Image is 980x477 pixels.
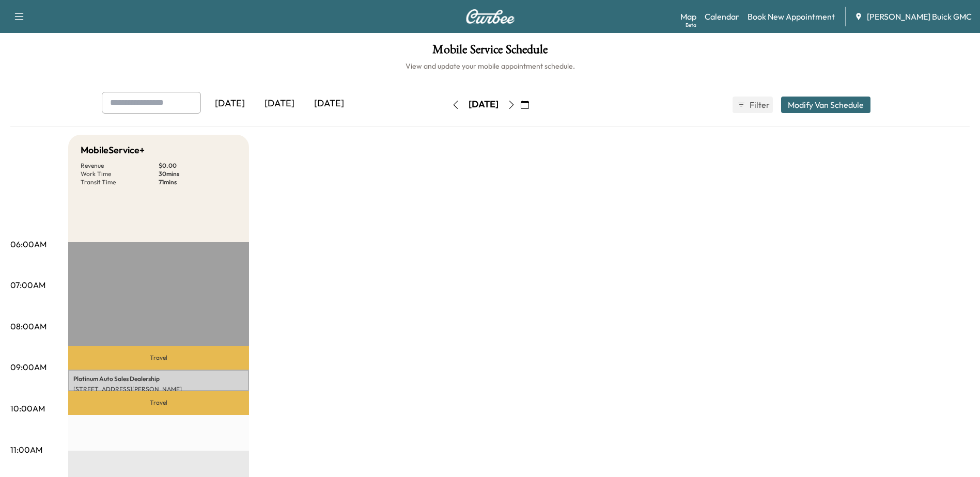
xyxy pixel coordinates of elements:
h6: View and update your mobile appointment schedule. [10,61,970,71]
div: [DATE] [304,92,354,116]
button: Modify Van Schedule [781,97,870,113]
p: Travel [68,391,249,415]
p: 11:00AM [10,443,42,456]
p: Work Time [81,170,159,178]
span: Filter [750,99,768,111]
a: Book New Appointment [748,10,835,23]
div: Beta [686,21,696,29]
p: Transit Time [81,178,159,186]
p: $ 0.00 [159,162,237,170]
a: Calendar [705,10,739,23]
div: [DATE] [205,92,255,116]
p: 06:00AM [10,238,46,250]
h1: Mobile Service Schedule [10,43,970,61]
p: 10:00AM [10,402,45,415]
p: [STREET_ADDRESS][PERSON_NAME] [73,385,244,393]
p: Revenue [81,162,159,170]
p: 07:00AM [10,279,45,291]
p: 08:00AM [10,320,46,332]
p: 71 mins [159,178,237,186]
p: Platinum Auto Sales Dealership [73,375,244,383]
p: Travel [68,346,249,370]
img: Curbee Logo [465,9,515,24]
a: MapBeta [680,10,696,23]
p: 09:00AM [10,361,46,373]
div: [DATE] [469,98,499,111]
button: Filter [733,97,773,113]
span: [PERSON_NAME] Buick GMC [867,10,972,23]
p: 30 mins [159,170,237,178]
h5: MobileService+ [81,143,145,157]
div: [DATE] [255,92,304,116]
